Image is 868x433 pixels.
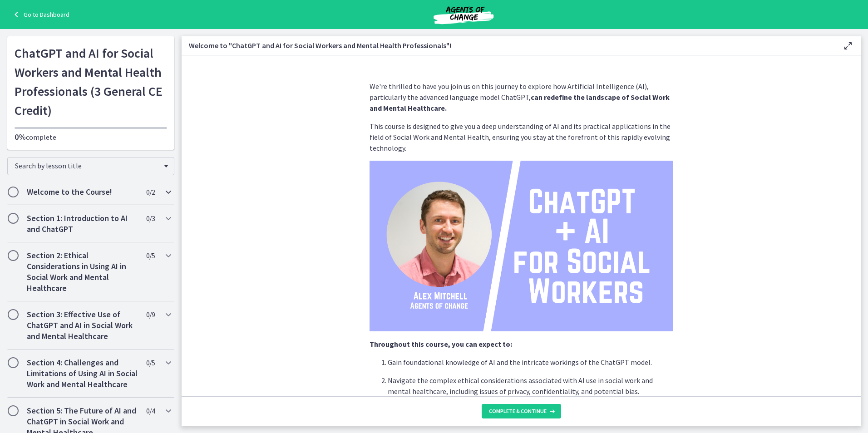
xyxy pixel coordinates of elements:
[7,157,174,175] div: Search by lesson title
[388,357,673,368] p: Gain foundational knowledge of AI and the intricate workings of the ChatGPT model.
[27,250,138,294] h2: Section 2: Ethical Considerations in Using AI in Social Work and Mental Healthcare
[15,161,159,170] span: Search by lesson title
[146,213,155,224] span: 0 / 3
[27,213,138,235] h2: Section 1: Introduction to AI and ChatGPT
[146,357,155,368] span: 0 / 5
[146,405,155,416] span: 0 / 4
[189,40,828,51] h3: Welcome to "ChatGPT and AI for Social Workers and Mental Health Professionals"!
[370,81,673,113] p: We're thrilled to have you join us on this journey to explore how Artificial Intelligence (AI), p...
[27,309,138,342] h2: Section 3: Effective Use of ChatGPT and AI in Social Work and Mental Healthcare
[370,161,673,331] img: ChatGPT____AI__for_Social__Workers.png
[482,404,561,418] button: Complete & continue
[15,132,26,142] span: 0%
[370,340,512,349] strong: Throughout this course, you can expect to:
[370,121,673,153] p: This course is designed to give you a deep understanding of AI and its practical applications in ...
[27,357,138,390] h2: Section 4: Challenges and Limitations of Using AI in Social Work and Mental Healthcare
[489,408,547,415] span: Complete & continue
[146,309,155,320] span: 0 / 9
[11,9,69,20] a: Go to Dashboard
[15,132,167,143] p: complete
[409,4,518,25] img: Agents of Change Social Work Test Prep
[146,187,155,197] span: 0 / 2
[15,44,167,120] h1: ChatGPT and AI for Social Workers and Mental Health Professionals (3 General CE Credit)
[388,375,673,397] p: Navigate the complex ethical considerations associated with AI use in social work and mental heal...
[27,187,138,197] h2: Welcome to the Course!
[146,250,155,261] span: 0 / 5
